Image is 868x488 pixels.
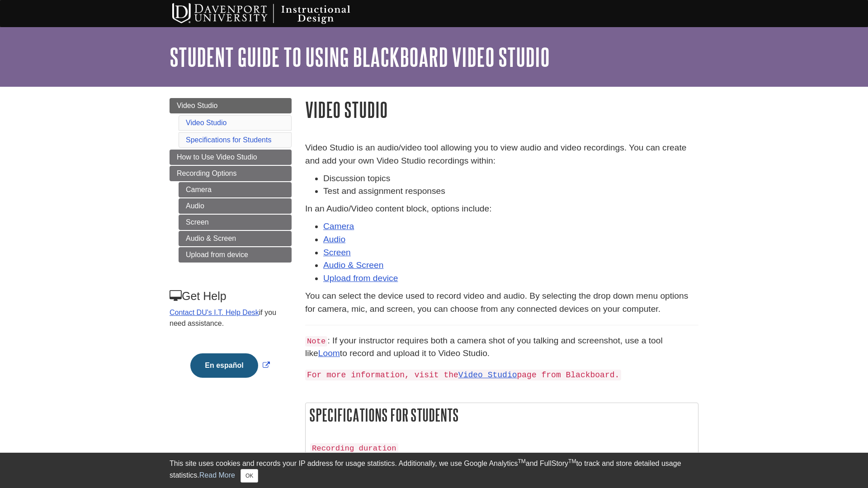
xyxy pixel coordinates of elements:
[323,172,698,185] li: Discussion topics
[165,2,382,25] img: Davenport University Instructional Design
[199,471,235,479] a: Read More
[305,202,698,216] p: In an Audio/Video content block, options include:
[186,119,226,127] a: Video Studio
[306,403,698,427] h2: Specifications for Students
[188,361,272,369] a: Link opens in new window
[177,102,217,109] span: Video Studio
[568,458,576,465] sup: TM
[305,336,327,347] code: Note
[323,235,345,244] a: Audio
[323,273,398,283] a: Upload from device
[179,182,292,197] a: Camera
[170,458,698,483] div: This site uses cookies and records your IP address for usage statistics. Additionally, we use Goo...
[305,370,621,380] code: For more information, visit the page from Blackboard.
[170,309,259,316] a: Contact DU's I.T. Help Desk
[170,290,291,303] h3: Get Help
[186,136,271,144] a: Specifications for Students
[323,248,351,257] a: Screen
[170,166,292,181] a: Recording Options
[177,169,237,177] span: Recording Options
[305,98,698,121] h1: Video Studio
[179,231,292,246] a: Audio & Screen
[458,371,517,380] a: Video Studio
[305,334,698,361] p: : If your instructor requires both a camera shot of you talking and screenshot, use a tool like t...
[190,353,258,378] button: En español
[170,43,550,71] a: Student Guide to Using Blackboard Video Studio
[179,215,292,230] a: Screen
[170,98,292,113] a: Video Studio
[305,141,698,168] p: Video Studio is an audio/video tool allowing you to view audio and video recordings. You can crea...
[323,260,383,270] a: Audio & Screen
[518,458,525,465] sup: TM
[179,198,292,214] a: Audio
[305,290,698,316] p: You can select the device used to record video and audio. By selecting the drop down menu options...
[170,307,291,329] p: if you need assistance.
[323,221,354,231] a: Camera
[241,469,258,483] button: Close
[170,150,292,165] a: How to Use Video Studio
[177,153,257,161] span: How to Use Video Studio
[318,348,340,358] a: Loom
[179,247,292,263] a: Upload from device
[170,98,292,393] div: Guide Page Menu
[323,185,698,198] li: Test and assignment responses
[310,443,398,454] code: Recording duration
